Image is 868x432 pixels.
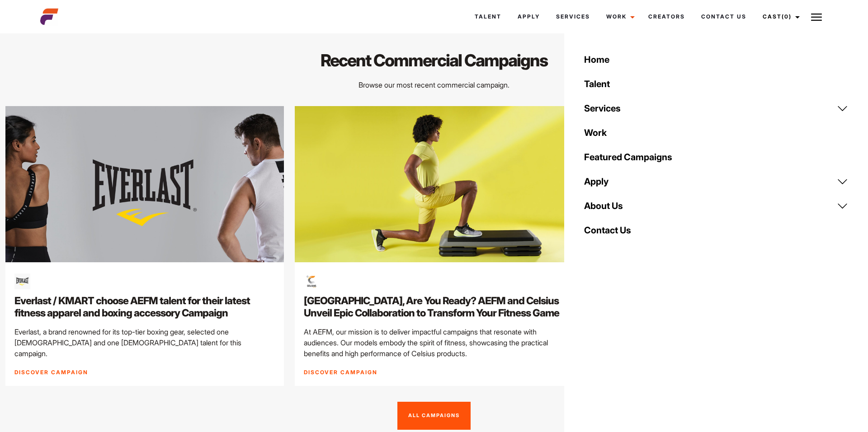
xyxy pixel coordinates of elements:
a: Apply [509,5,548,29]
a: Talent [579,72,854,96]
a: Contact Us [693,5,755,29]
a: Talent [467,5,509,29]
img: cropped-aefm-brand-fav-22-square.png [40,8,58,26]
h2: [GEOGRAPHIC_DATA], Are You Ready? AEFM and Celsius Unveil Epic Collaboration to Transform Your Fi... [304,295,564,319]
img: 1@3x 2 scaled [295,106,573,262]
a: Featured Campaigns [579,145,854,169]
h2: Everlast / KMART choose AEFM talent for their latest fitness apparel and boxing accessory Campaign [14,295,275,319]
a: Services [579,96,854,121]
a: Cast(0) [755,5,805,29]
a: All Campaigns [397,402,471,430]
a: Creators [640,5,693,29]
a: Discover Campaign [304,369,377,376]
a: Work [598,5,640,29]
p: Browse our most recent commercial campaign. [150,79,718,90]
a: Work [579,121,854,145]
a: Services [548,5,598,29]
a: Contact Us [579,218,854,242]
a: Home [579,47,854,72]
img: stsmall507x507 pad600x600f8f8f8 [14,274,30,289]
p: At AEFM, our mission is to deliver impactful campaigns that resonate with audiences. Our models e... [304,326,564,359]
p: Everlast, a brand renowned for its top-tier boxing gear, selected one [DEMOGRAPHIC_DATA] and one ... [14,326,275,359]
span: (0) [782,13,792,20]
a: About Us [579,194,854,218]
h2: Recent Commercial Campaigns [150,49,718,72]
img: id4vZ3Dyxl [304,274,320,289]
img: 1@3x 4 scaled [5,106,284,262]
a: Apply [579,169,854,194]
img: Burger icon [811,12,822,23]
a: Discover Campaign [14,369,88,376]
